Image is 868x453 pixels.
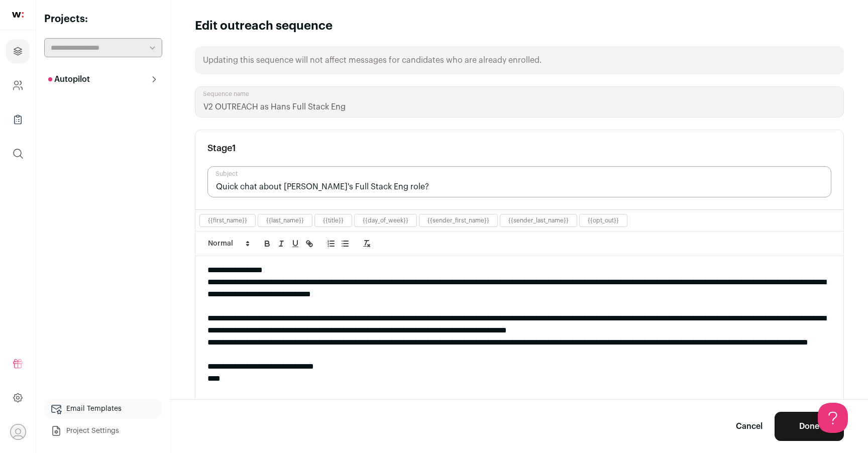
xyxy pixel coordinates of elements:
button: Done [775,412,844,441]
a: Projects [6,39,30,63]
button: {{sender_last_name}} [508,216,569,224]
p: Autopilot [48,73,90,85]
img: wellfound-shorthand-0d5821cbd27db2630d0214b213865d53afaa358527fdda9d0ea32b1df1b89c2c.svg [12,12,24,18]
button: {{opt_out}} [588,216,619,224]
button: {{day_of_week}} [363,216,408,224]
input: Subject [207,166,831,197]
a: Cancel [736,420,763,432]
iframe: Help Scout Beacon - Open [818,403,848,433]
div: Updating this sequence will not affect messages for candidates who are already enrolled. [195,46,844,74]
button: {{title}} [323,216,344,224]
a: Company Lists [6,107,30,132]
button: {{sender_first_name}} [427,216,489,224]
button: {{first_name}} [208,216,247,224]
button: {{last_name}} [266,216,304,224]
a: Project Settings [44,421,162,441]
h1: Edit outreach sequence [195,18,333,34]
span: 1 [232,144,236,153]
input: Sequence name [195,86,844,118]
a: Email Templates [44,399,162,419]
h2: Projects: [44,12,162,26]
h3: Stage [207,142,236,154]
button: Autopilot [44,69,162,89]
button: Open dropdown [10,424,26,440]
a: Company and ATS Settings [6,73,30,97]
